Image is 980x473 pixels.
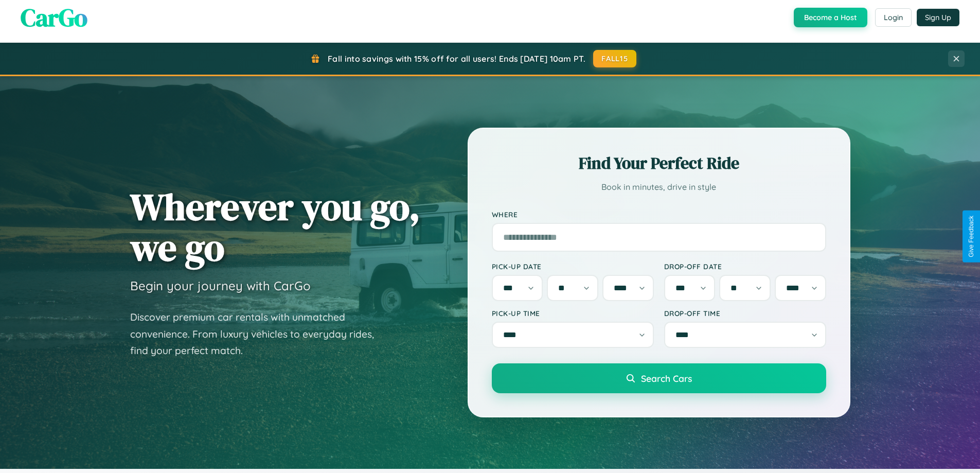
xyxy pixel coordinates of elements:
h3: Begin your journey with CarGo [130,278,311,293]
label: Pick-up Time [492,309,654,318]
h1: Wherever you go, we go [130,186,420,268]
p: Book in minutes, drive in style [492,180,826,195]
span: Fall into savings with 15% off for all users! Ends [DATE] 10am PT. [328,54,585,64]
button: Search Cars [492,363,826,393]
label: Drop-off Time [664,309,826,318]
button: FALL15 [593,50,636,67]
button: Login [875,8,912,27]
label: Drop-off Date [664,262,826,271]
p: Discover premium car rentals with unmatched convenience. From luxury vehicles to everyday rides, ... [130,309,387,359]
h2: Find Your Perfect Ride [492,152,826,174]
span: Search Cars [641,373,692,384]
div: Give Feedback [968,216,975,257]
button: Sign Up [917,9,959,26]
label: Pick-up Date [492,262,654,271]
span: CarGo [21,1,87,34]
button: Become a Host [794,8,867,27]
label: Where [492,210,826,219]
